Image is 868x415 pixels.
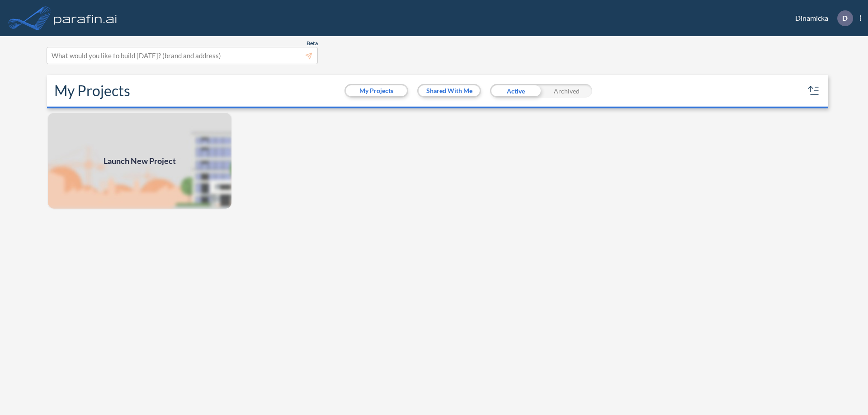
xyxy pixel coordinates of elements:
[52,9,119,27] img: logo
[490,84,541,98] div: Active
[541,84,592,98] div: Archived
[47,112,232,210] a: Launch New Project
[346,85,407,96] button: My Projects
[419,85,480,96] button: Shared With Me
[782,10,861,26] div: Dinamicka
[807,84,821,98] button: sort
[54,82,130,99] h2: My Projects
[104,155,176,167] span: Launch New Project
[307,40,318,47] span: Beta
[842,14,848,22] p: D
[47,112,232,210] img: add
